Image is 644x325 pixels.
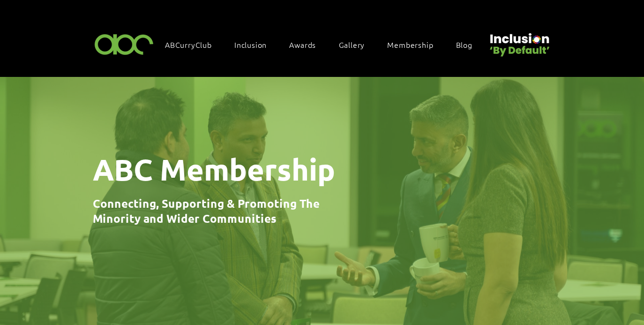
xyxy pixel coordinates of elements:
img: ABC-Logo-Blank-Background-01-01-2.png [92,30,157,58]
a: ABCurryClub [160,35,226,54]
nav: Site [160,35,487,54]
span: Blog [456,39,472,50]
a: Blog [451,35,487,54]
span: Gallery [339,39,365,50]
span: Connecting, Supporting & Promoting The Minority and Wider Communities [93,196,320,226]
a: Membership [382,35,447,54]
div: Awards [285,35,330,54]
span: ABCurryClub [165,39,212,50]
span: Membership [387,39,433,50]
span: Inclusion [234,39,267,50]
div: Inclusion [230,35,281,54]
img: Untitled design (22).png [487,25,551,58]
span: Awards [289,39,316,50]
span: ABC Membership [93,151,335,188]
a: Gallery [334,35,379,54]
